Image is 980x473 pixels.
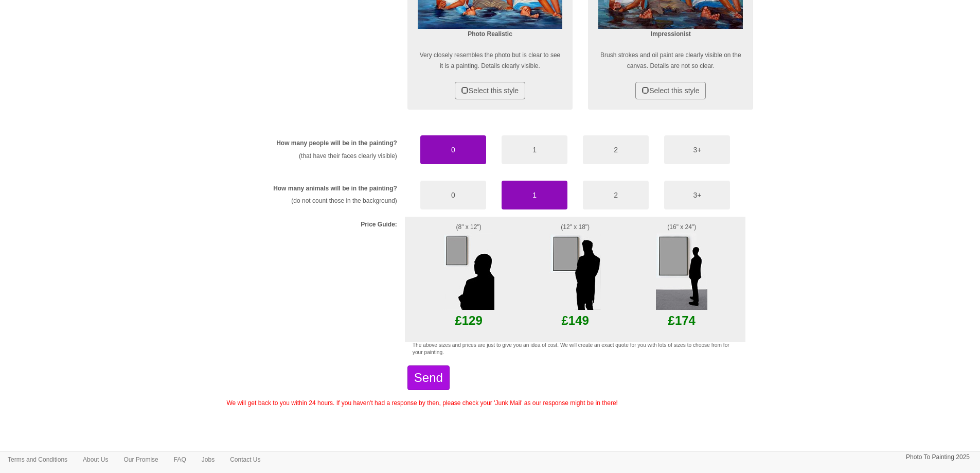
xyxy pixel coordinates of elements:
p: Photo Realistic [418,29,562,40]
button: Select this style [455,82,525,99]
img: Example size of a small painting [443,233,494,310]
p: Impressionist [598,29,743,40]
a: Contact Us [222,452,268,467]
button: 1 [502,181,567,209]
p: Brush strokes and oil paint are clearly visible on the canvas. Details are not so clear. [598,50,743,72]
p: (8" x 12") [413,222,525,233]
button: 0 [420,135,486,164]
img: Example size of a Midi painting [549,233,601,310]
img: Example size of a large painting [656,233,707,310]
button: Select this style [635,82,706,99]
p: The above sizes and prices are just to give you an idea of cost. We will create an exact quote fo... [413,342,738,357]
p: (16" x 24") [626,222,738,233]
button: 2 [583,181,649,209]
p: £174 [626,310,738,331]
button: 0 [420,181,486,209]
button: 1 [502,135,567,164]
button: 3+ [664,135,730,164]
a: Our Promise [116,452,166,467]
p: (that have their faces clearly visible) [242,151,397,162]
button: 3+ [664,181,730,209]
p: (12" x 18") [540,222,610,233]
a: FAQ [166,452,194,467]
p: £129 [413,310,525,331]
label: Price Guide: [361,220,397,229]
p: Photo To Painting 2025 [906,452,970,463]
a: About Us [75,452,116,467]
iframe: fb:like Facebook Social Plugin [459,419,521,433]
a: Jobs [194,452,222,467]
button: Send [407,365,450,390]
p: £149 [540,310,610,331]
p: We will get back to you within 24 hours. If you haven't had a response by then, please check your... [227,398,754,409]
label: How many animals will be in the painting? [273,184,397,193]
p: (do not count those in the background) [242,196,397,206]
p: Very closely resembles the photo but is clear to see it is a painting. Details clearly visible. [418,50,562,72]
label: How many people will be in the painting? [276,139,397,148]
button: 2 [583,135,649,164]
